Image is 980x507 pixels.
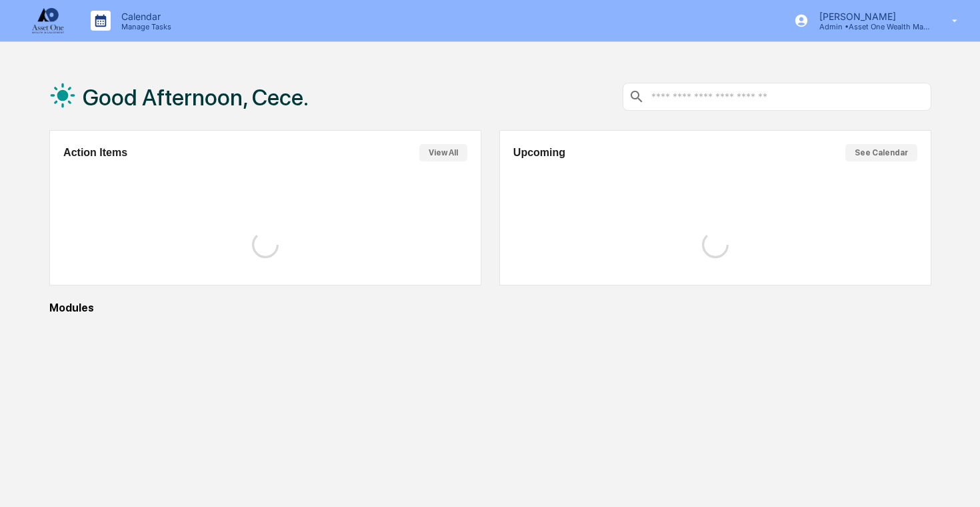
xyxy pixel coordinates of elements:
p: Manage Tasks [111,22,178,31]
div: Modules [49,302,931,314]
h2: Upcoming [513,147,565,159]
img: logo [32,8,64,33]
button: See Calendar [845,144,917,161]
button: View All [419,144,467,161]
p: [PERSON_NAME] [809,11,933,22]
h2: Action Items [63,147,127,159]
p: Calendar [111,11,178,22]
p: Admin • Asset One Wealth Management [809,22,933,31]
h1: Good Afternoon, Cece. [83,84,309,111]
